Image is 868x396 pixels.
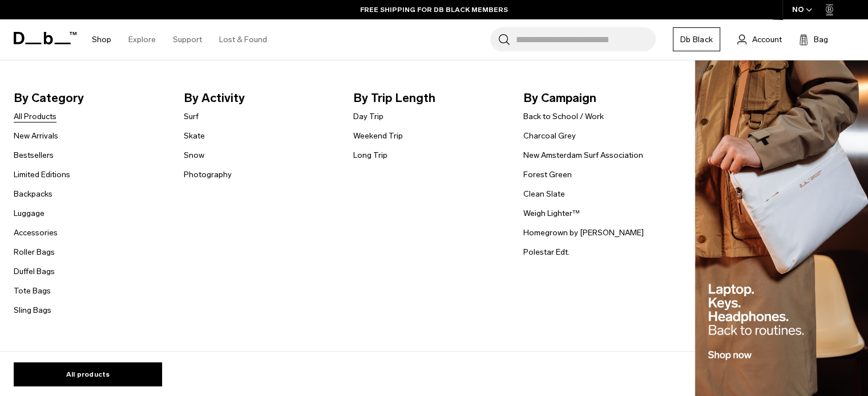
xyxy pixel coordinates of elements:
[14,89,165,107] span: By Category
[353,89,505,107] span: By Trip Length
[353,111,383,123] a: Day Trip
[523,111,604,123] a: Back to School / Work
[799,32,828,46] button: Bag
[523,89,675,107] span: By Campaign
[14,149,54,161] a: Bestsellers
[14,285,51,297] a: Tote Bags
[523,207,580,219] a: Weigh Lighter™
[14,246,55,258] a: Roller Bags
[184,169,232,181] a: Photography
[14,207,45,219] a: Luggage
[353,149,387,161] a: Long Trip
[14,188,53,200] a: Backpacks
[523,130,576,142] a: Charcoal Grey
[219,19,267,60] a: Lost & Found
[673,27,720,51] a: Db Black
[353,130,403,142] a: Weekend Trip
[523,169,572,181] a: Forest Green
[360,5,508,15] a: FREE SHIPPING FOR DB BLACK MEMBERS
[814,34,828,46] span: Bag
[14,227,58,239] a: Accessories
[523,149,643,161] a: New Amsterdam Surf Association
[14,266,55,277] a: Duffel Bags
[14,169,70,181] a: Limited Editions
[523,227,644,239] a: Homegrown by [PERSON_NAME]
[184,149,204,161] a: Snow
[83,19,276,60] nav: Main Navigation
[128,19,156,60] a: Explore
[92,19,111,60] a: Shop
[14,111,56,123] a: All Products
[184,130,205,142] a: Skate
[184,111,199,123] a: Surf
[737,32,782,46] a: Account
[14,130,58,142] a: New Arrivals
[523,188,565,200] a: Clean Slate
[14,304,51,316] a: Sling Bags
[752,34,782,46] span: Account
[184,89,336,107] span: By Activity
[14,362,162,386] a: All products
[523,246,570,258] a: Polestar Edt.
[173,19,202,60] a: Support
